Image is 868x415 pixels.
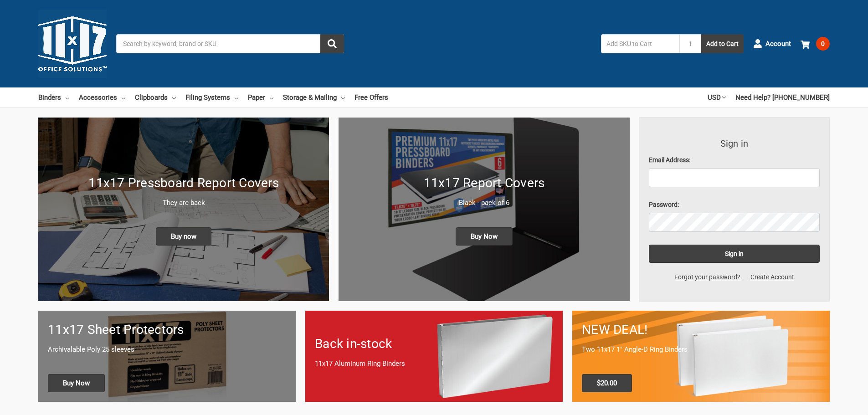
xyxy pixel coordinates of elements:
[753,32,791,56] a: Account
[135,87,176,108] a: Clipboards
[248,87,273,108] a: Paper
[601,34,679,53] input: Add SKU to Cart
[765,39,791,49] span: Account
[38,118,329,301] a: New 11x17 Pressboard Binders 11x17 Pressboard Report Covers They are back Buy now
[48,374,105,392] span: Buy Now
[708,87,726,108] a: USD
[283,87,345,108] a: Storage & Mailing
[315,359,553,369] p: 11x17 Aluminum Ring Binders
[649,155,820,165] label: Email Address:
[649,200,820,210] label: Password:
[38,10,107,78] img: 11x17.com
[582,344,820,355] p: Two 11x17 1" Angle-D Ring Binders
[315,334,553,354] h1: Back in-stock
[48,198,319,208] p: They are back
[582,374,632,392] span: $20.00
[38,311,296,401] a: 11x17 sheet protectors 11x17 Sheet Protectors Archivalable Poly 25 sleeves Buy Now
[801,32,830,56] a: 0
[185,87,238,108] a: Filing Systems
[348,174,620,193] h1: 11x17 Report Covers
[572,311,830,401] a: 11x17 Binder 2-pack only $20.00 NEW DEAL! Two 11x17 1" Angle-D Ring Binders $20.00
[48,344,286,355] p: Archivalable Poly 25 sleeves
[48,174,319,193] h1: 11x17 Pressboard Report Covers
[305,311,563,401] a: Back in-stock 11x17 Aluminum Ring Binders
[79,87,125,108] a: Accessories
[649,245,820,263] input: Sign in
[348,198,620,208] p: Black - pack of 6
[354,87,388,108] a: Free Offers
[156,227,211,246] span: Buy now
[116,34,344,53] input: Search by keyword, brand or SKU
[745,272,799,282] a: Create Account
[816,37,830,51] span: 0
[735,87,830,108] a: Need Help? [PHONE_NUMBER]
[701,34,744,53] button: Add to Cart
[38,87,69,108] a: Binders
[649,137,820,150] h3: Sign in
[339,118,629,301] a: 11x17 Report Covers 11x17 Report Covers Black - pack of 6 Buy Now
[582,320,820,339] h1: NEW DEAL!
[669,272,745,282] a: Forgot your password?
[38,118,329,301] img: New 11x17 Pressboard Binders
[48,320,286,339] h1: 11x17 Sheet Protectors
[339,118,629,301] img: 11x17 Report Covers
[456,227,513,246] span: Buy Now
